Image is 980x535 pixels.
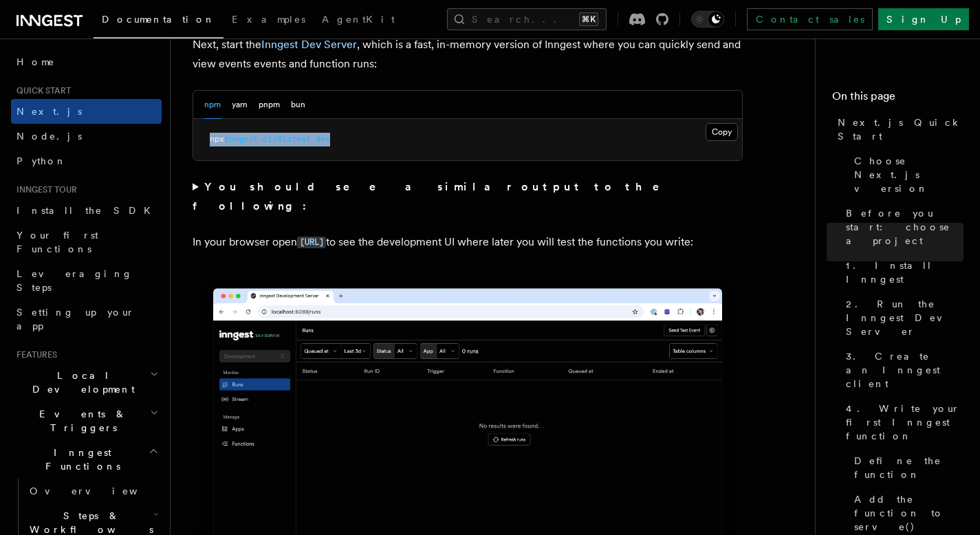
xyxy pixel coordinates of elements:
a: 1. Install Inngest [840,253,963,292]
a: Python [11,149,162,173]
span: 3. Create an Inngest client [846,349,963,391]
span: Choose Next.js version [854,154,963,195]
span: Your first Functions [17,230,98,254]
a: AgentKit [314,4,403,37]
kbd: ⌘K [579,12,598,26]
span: 2. Run the Inngest Dev Server [846,297,963,338]
span: Overview [30,485,171,496]
a: Node.js [11,124,162,149]
p: Next, start the , which is a fast, in-memory version of Inngest where you can quickly send and vi... [193,35,743,74]
span: Define the function [854,454,963,481]
span: Inngest tour [11,184,77,195]
span: Quick start [11,85,71,96]
a: Leveraging Steps [11,261,162,300]
a: Setting up your app [11,300,162,338]
p: In your browser open to see the development UI where later you will test the functions you write: [193,232,743,252]
button: Events & Triggers [11,402,162,440]
span: Next.js Quick Start [838,116,963,143]
span: inngest-cli@latest [224,134,311,144]
span: Documentation [102,14,215,25]
span: AgentKit [322,14,395,25]
a: Documentation [94,4,224,39]
a: 4. Write your first Inngest function [840,396,963,448]
summary: You should see a similar output to the following: [193,177,743,216]
span: Features [11,349,57,360]
span: dev [316,134,330,144]
span: 1. Install Inngest [846,259,963,286]
a: 2. Run the Inngest Dev Server [840,292,963,344]
strong: You should see a similar output to the following: [193,180,679,212]
a: Overview [24,479,162,503]
span: Install the SDK [17,205,159,216]
span: Inngest Functions [11,446,149,473]
button: Copy [706,123,738,141]
a: Choose Next.js version [849,149,963,201]
span: Local Development [11,369,150,396]
span: Before you start: choose a project [846,206,963,248]
button: yarn [232,91,248,119]
a: Examples [224,4,314,37]
span: Add the function to serve() [854,492,963,534]
a: Sign Up [878,8,969,30]
a: Install the SDK [11,198,162,223]
a: Define the function [849,448,963,487]
a: Contact sales [747,8,873,30]
a: 3. Create an Inngest client [840,344,963,396]
a: Your first Functions [11,223,162,261]
span: 4. Write your first Inngest function [846,402,963,443]
a: Next.js Quick Start [832,110,963,149]
span: Events & Triggers [11,407,150,435]
span: Home [17,55,55,69]
button: Local Development [11,363,162,402]
button: bun [291,91,305,119]
button: npm [204,91,221,119]
span: Python [17,155,67,166]
button: Toggle dark mode [691,11,724,28]
span: npx [210,134,224,144]
span: Setting up your app [17,307,135,331]
code: [URL] [297,237,326,248]
span: Examples [232,14,305,25]
a: Before you start: choose a project [840,201,963,253]
button: pnpm [259,91,280,119]
button: Search...⌘K [447,8,607,30]
span: Leveraging Steps [17,268,133,293]
h4: On this page [832,88,963,110]
a: Inngest Dev Server [261,38,357,51]
a: Home [11,50,162,74]
span: Node.js [17,131,82,142]
a: [URL] [297,235,326,248]
a: Next.js [11,99,162,124]
span: Next.js [17,106,82,117]
button: Inngest Functions [11,440,162,479]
